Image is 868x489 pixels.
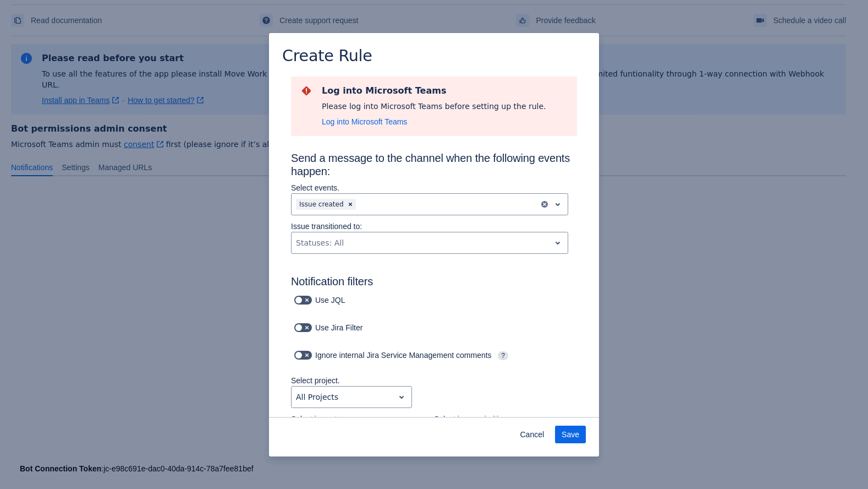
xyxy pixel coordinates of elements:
[562,426,579,443] span: Save
[322,85,546,96] h2: Log into Microsoft Teams
[434,414,555,425] p: Select issue priorities.
[395,390,408,404] span: open
[291,182,568,193] p: Select events.
[551,198,564,211] span: open
[291,414,412,425] p: Select issue types.
[291,151,577,182] h3: Send a message to the channel when the following events happen:
[269,75,599,418] div: Scrollable content
[498,351,508,360] span: ?
[322,116,407,127] button: Log into Microsoft Teams
[513,426,551,443] button: Cancel
[322,101,546,112] div: Please log into Microsoft Teams before setting up the rule.
[346,200,355,209] span: Clear
[291,275,577,292] h3: Notification filters
[551,236,564,249] span: open
[291,221,568,232] p: Issue transitioned to:
[540,200,549,209] button: clear
[300,84,313,97] span: error
[291,320,377,335] div: Use Jira Filter
[345,199,356,210] div: Remove Issue created
[282,46,372,68] h3: Create Rule
[291,347,555,363] div: Ignore internal Jira Service Management comments
[555,426,586,443] button: Save
[296,199,345,210] div: Issue created
[520,426,544,443] span: Cancel
[291,292,364,308] div: Use JQL
[291,375,412,386] p: Select project.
